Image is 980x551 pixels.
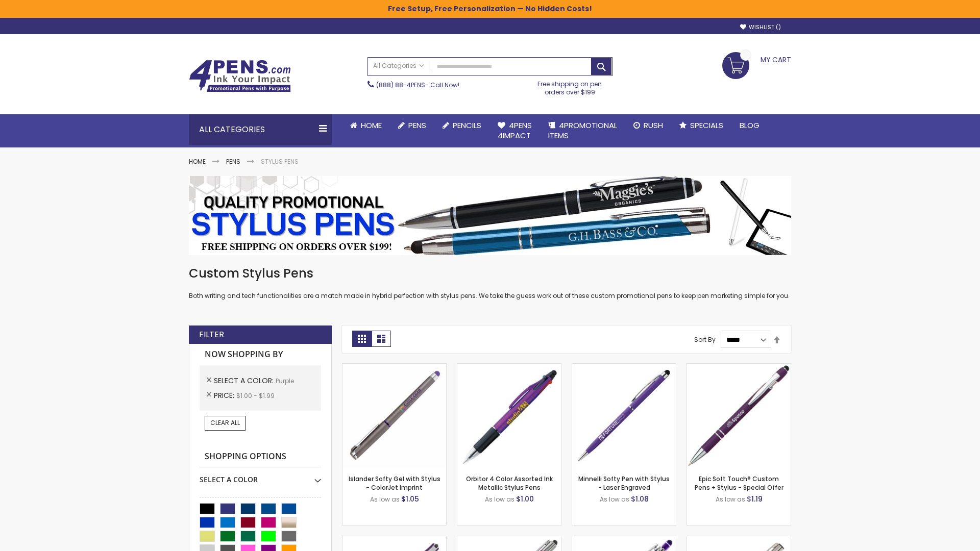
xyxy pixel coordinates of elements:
[671,114,731,137] a: Specials
[200,344,321,365] strong: Now Shopping by
[361,120,382,131] span: Home
[690,120,723,131] span: Specials
[199,329,224,340] strong: Filter
[200,446,321,468] strong: Shopping Options
[205,416,246,430] a: Clear All
[342,363,446,372] a: Islander Softy Gel with Stylus - ColorJet Imprint-Purple
[457,364,561,467] img: Orbitor 4 Color Assorted Ink Metallic Stylus Pens-Purple
[352,331,372,347] strong: Grid
[189,176,791,255] img: Stylus Pens
[261,157,299,166] strong: Stylus Pens
[376,81,425,89] a: (888) 88-4PENS
[740,120,759,131] span: Blog
[349,474,440,491] a: Islander Softy Gel with Stylus - ColorJet Imprint
[740,23,781,31] a: Wishlist
[390,114,434,137] a: Pens
[457,536,561,544] a: Tres-Chic with Stylus Metal Pen - Standard Laser-Purple
[189,265,791,300] div: Both writing and tech functionalities are a match made in hybrid perfection with stylus pens. We ...
[572,363,676,372] a: Minnelli Softy Pen with Stylus - Laser Engraved-Purple
[687,536,791,544] a: Tres-Chic Touch Pen - Standard Laser-Purple
[200,467,321,485] div: Select A Color
[342,364,446,467] img: Islander Softy Gel with Stylus - ColorJet Imprint-Purple
[342,536,446,544] a: Avendale Velvet Touch Stylus Gel Pen-Purple
[644,120,663,131] span: Rush
[370,495,400,504] span: As low as
[485,495,514,504] span: As low as
[189,114,332,145] div: All Categories
[214,390,236,400] span: Price
[548,120,617,141] span: 4PROMOTIONAL ITEMS
[687,363,791,372] a: 4P-MS8B-Purple
[368,58,429,74] a: All Categories
[457,363,561,372] a: Orbitor 4 Color Assorted Ink Metallic Stylus Pens-Purple
[489,114,540,147] a: 4Pens4impact
[189,265,791,282] h1: Custom Stylus Pens
[572,364,676,467] img: Minnelli Softy Pen with Stylus - Laser Engraved-Purple
[226,157,240,166] a: Pens
[453,120,481,131] span: Pencils
[572,536,676,544] a: Phoenix Softy with Stylus Pen - Laser-Purple
[747,494,763,504] span: $1.19
[578,474,670,491] a: Minnelli Softy Pen with Stylus - Laser Engraved
[189,157,206,166] a: Home
[434,114,489,137] a: Pencils
[631,494,649,504] span: $1.08
[214,375,276,386] span: Select A Color
[716,495,745,504] span: As low as
[498,120,532,141] span: 4Pens 4impact
[540,114,625,147] a: 4PROMOTIONALITEMS
[376,81,459,89] span: - Call Now!
[516,494,534,504] span: $1.00
[625,114,671,137] a: Rush
[600,495,629,504] span: As low as
[694,335,716,344] label: Sort By
[236,391,275,400] span: $1.00 - $1.99
[731,114,768,137] a: Blog
[466,474,553,491] a: Orbitor 4 Color Assorted Ink Metallic Stylus Pens
[373,62,424,70] span: All Categories
[527,76,613,96] div: Free shipping on pen orders over $199
[408,120,426,131] span: Pens
[342,114,390,137] a: Home
[401,494,419,504] span: $1.05
[687,364,791,467] img: 4P-MS8B-Purple
[695,474,783,491] a: Epic Soft Touch® Custom Pens + Stylus - Special Offer
[210,418,240,427] span: Clear All
[276,377,294,385] span: Purple
[189,60,291,92] img: 4Pens Custom Pens and Promotional Products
